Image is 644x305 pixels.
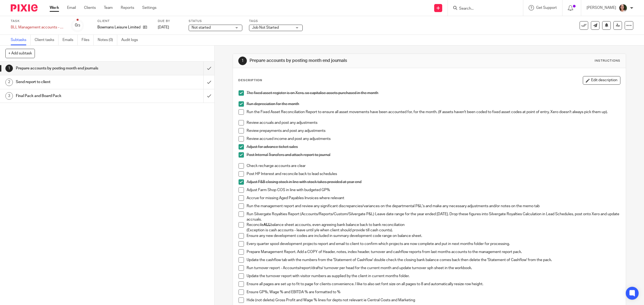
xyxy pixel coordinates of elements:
strong: ALL [264,223,270,227]
label: Due by [158,19,182,23]
label: Task [11,19,64,23]
span: Job Not Started [252,26,279,29]
p: Description [238,78,262,83]
p: The fixed asset register is on Xero, so capitalise assets purchased in the month [247,90,620,96]
p: Every quarter spool development projects report and email to client to confirm which projects are... [247,241,620,247]
p: Review accruals and post any adjustments [247,120,620,125]
p: Ensure any new development codes are included in summary development code range on balance sheet. [247,233,620,239]
p: Run Silvergate Royalties Report (Accounts/Reports/Custom/Silvergate P&L) Leave date range for the... [247,211,620,222]
span: Not started [192,26,211,29]
p: Run turnover report - Accounts/report/drafts/ turnover per head for the current month and update ... [247,265,620,271]
p: Prepare Management Report. Add a COPY of Header, notes, index header, turnover and cashflow repor... [247,249,620,255]
label: Tags [249,19,303,23]
p: Run the Fixed Asset Reconciliation Report to ensure all asset movements have been accounted for, ... [247,109,620,115]
p: [PERSON_NAME] [587,5,616,10]
p: Review accrued income and post any adjustments [247,136,620,142]
p: Adjust F&B closing stock in line with stock takes provided at year end [247,179,620,185]
a: Audit logs [121,35,142,45]
input: Search [459,6,507,11]
p: Reconcile balance sheet accounts, even agreeing bank balance back to bank reconciliation [247,222,620,228]
a: Work [50,5,59,10]
h1: Prepare accounts by posting month end journals [16,64,137,72]
a: Clients [84,5,96,10]
p: Ensure GP%, Wage % and EBITDA % are formatted to % [247,289,620,295]
a: Emails [63,35,78,45]
p: (Exception is cash accounts - leave until y/e when client should provide till cash counts). [247,228,620,233]
a: Settings [142,5,156,10]
span: Get Support [536,6,557,10]
label: Client [97,19,151,23]
button: + Add subtask [5,49,35,58]
p: Ensure all pages are set up to fit to page for clients convenience. I like to also set font size ... [247,281,620,287]
p: Check recharge accounts are clear [247,163,620,169]
small: /3 [77,24,80,27]
a: Email [67,5,76,10]
p: Hide (not delete) Gross Profit and Wage % lines for depts not relevant ie Central Costs and Marke... [247,297,620,303]
p: Run the management report and review any significant discrepancies/variances on the departmental ... [247,203,620,209]
a: Subtasks [11,35,31,45]
a: Files [82,35,94,45]
img: me.jpg [619,4,627,12]
p: Accrue for missing Aged Payables Invoices where relevant [247,195,620,201]
label: Status [189,19,242,23]
p: Run depreciation for the month [247,101,620,107]
p: Post Internal Transfers and attach report to journal [247,152,620,158]
div: Instructions [595,59,620,63]
h1: Prepare accounts by posting month end journals [250,58,441,64]
button: Edit description [583,76,620,85]
a: Notes (0) [98,35,117,45]
a: Reports [121,5,134,10]
img: Pixie [11,4,38,12]
p: Review prepayments and post any adjustments [247,128,620,133]
div: BLL Management accounts - Monthly (Due 10th working day) [11,25,64,30]
div: 1 [238,57,247,65]
p: Update the cashflow tab with the numbers from the 'Statement of Cashflow' double check the closin... [247,257,620,263]
p: Update the turnover report with visitor numbers as supplied by the client in current months folder. [247,273,620,279]
p: Adjust Farm Shop COS in line with budgeted GP% [247,187,620,193]
div: 0 [75,22,80,28]
a: Client tasks [35,35,58,45]
span: [DATE] [158,25,169,29]
div: 3 [5,92,13,100]
p: Bowmans Leisure Limited [97,25,140,30]
div: 1 [5,65,13,72]
p: Adjust for advance ticket sales [247,144,620,150]
h1: Final Pack and Board Pack [16,92,137,100]
div: 2 [5,79,13,86]
a: Team [104,5,113,10]
p: Post HP Interest and reconcile back to lead schedules [247,171,620,177]
h1: Send report to client [16,78,137,86]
